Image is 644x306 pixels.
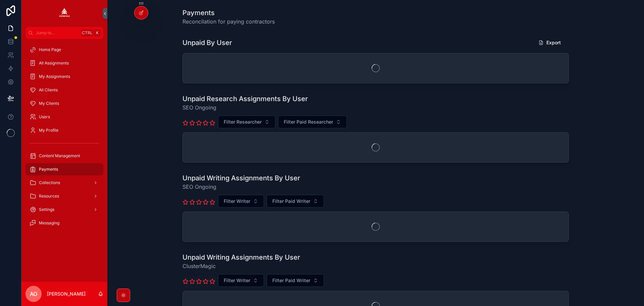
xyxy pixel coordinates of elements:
a: Payments [25,163,103,175]
span: Messaging [39,220,59,226]
span: My Assignments [39,74,70,79]
span: ClusterMagic [182,262,300,270]
span: K [95,30,100,36]
a: Settings [25,204,103,216]
h1: Payments [182,8,275,17]
h1: Unpaid By User [182,38,232,47]
span: All Assignments [39,60,69,66]
a: Home Page [25,44,103,56]
a: All Clients [25,84,103,96]
span: Collections [39,180,60,185]
span: Users [39,114,50,120]
span: Ctrl [81,30,93,36]
img: App logo [59,8,70,19]
span: Filter Paid Writer [272,277,310,284]
a: My Assignments [25,71,103,83]
button: Select Button [278,116,347,128]
span: My Clients [39,101,59,106]
span: Payments [39,167,58,172]
span: Filter Researcher [224,119,262,125]
a: My Profile [25,124,103,136]
a: All Assignments [25,57,103,69]
span: AO [30,290,37,298]
span: Resources [39,193,59,199]
a: Content Management [25,150,103,162]
span: My Profile [39,128,58,133]
span: Jump to... [36,30,78,36]
button: Select Button [267,195,324,208]
h1: Unpaid Research Assignments By User [182,94,308,103]
a: Messaging [25,217,103,229]
h1: Unpaid Writing Assignments By User [182,173,300,183]
span: Home Page [39,47,61,52]
div: scrollable content [21,39,107,238]
a: Users [25,111,103,123]
span: Filter Writer [224,277,250,284]
span: Filter Paid Writer [272,198,310,205]
p: [PERSON_NAME] [47,291,86,297]
button: Select Button [218,116,275,128]
a: Resources [25,190,103,202]
h1: Unpaid Writing Assignments By User [182,253,300,262]
button: Jump to...CtrlK [25,27,103,39]
span: Filter Writer [224,198,250,205]
button: Select Button [267,274,324,287]
span: SEO Ongoing [182,103,308,112]
span: SEO Ongoing [182,183,300,191]
span: All Clients [39,87,58,93]
a: Collections [25,177,103,189]
span: Reconcilation for paying contractors [182,17,275,26]
button: Select Button [218,195,264,208]
span: Filter Paid Researcher [284,119,333,125]
button: Export [533,37,566,49]
button: Select Button [218,274,264,287]
span: Content Management [39,153,80,159]
a: My Clients [25,97,103,110]
span: Settings [39,207,54,212]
